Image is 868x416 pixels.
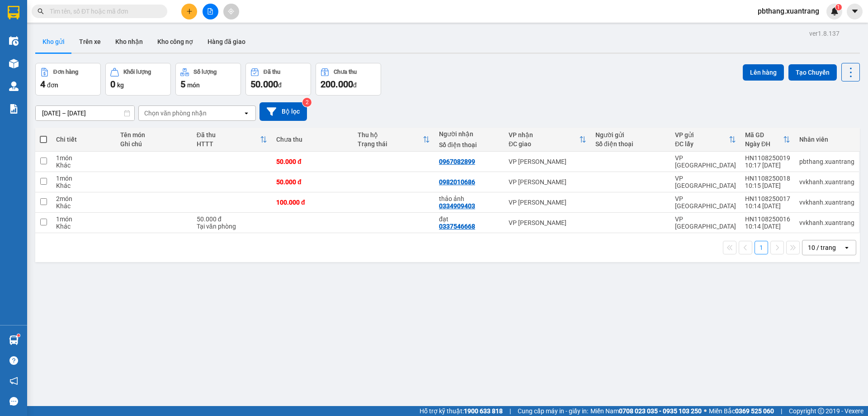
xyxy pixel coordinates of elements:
[203,4,218,19] button: file-add
[9,104,19,114] img: solution-icon
[276,158,349,165] div: 50.000 đ
[120,131,187,139] div: Tên món
[745,131,783,139] div: Mã GD
[741,128,795,152] th: Toggle SortBy
[509,406,511,416] span: |
[358,140,423,148] div: Trạng thái
[675,175,736,189] div: VP [GEOGRAPHIC_DATA]
[837,4,840,10] span: 1
[590,406,702,416] span: Miền Nam
[36,106,134,120] input: Select a date range.
[745,223,790,230] div: 10:14 [DATE]
[704,409,707,413] span: ⚪️
[276,178,349,186] div: 50.000 đ
[56,182,111,189] div: Khác
[420,406,503,416] span: Hỗ trợ kỹ thuật:
[745,162,790,169] div: 10:17 [DATE]
[17,334,20,337] sup: 1
[117,81,124,89] span: kg
[144,109,207,118] div: Chọn văn phòng nhận
[745,195,790,202] div: HN1108250017
[358,131,423,139] div: Thu hộ
[799,136,854,143] div: Nhân viên
[250,79,278,90] span: 50.000
[56,202,111,210] div: Khác
[504,128,591,152] th: Toggle SortBy
[509,219,586,226] div: VP [PERSON_NAME]
[110,79,115,90] span: 0
[745,154,790,162] div: HN1108250019
[619,407,702,415] strong: 0708 023 035 - 0935 103 250
[464,407,503,415] strong: 1900 633 818
[53,69,78,75] div: Đơn hàng
[56,215,111,223] div: 1 món
[670,128,741,152] th: Toggle SortBy
[745,140,783,148] div: Ngày ĐH
[847,4,863,19] button: caret-down
[259,102,307,121] button: Bộ lọc
[675,195,736,210] div: VP [GEOGRAPHIC_DATA]
[123,69,151,75] div: Khối lượng
[439,195,500,202] div: thảo ảnh
[50,6,156,16] input: Tìm tên, số ĐT hoặc mã đơn
[186,8,193,14] span: plus
[509,140,579,148] div: ĐC giao
[56,162,111,169] div: Khác
[509,199,586,206] div: VP [PERSON_NAME]
[745,215,790,223] div: HN1108250016
[35,63,101,96] button: Đơn hàng4đơn
[353,128,434,152] th: Toggle SortBy
[439,202,475,210] div: 0334909403
[56,195,111,202] div: 2 món
[181,4,197,19] button: plus
[223,4,239,19] button: aim
[175,63,241,96] button: Số lượng5món
[788,64,837,81] button: Tạo Chuyến
[9,397,18,406] span: message
[675,215,736,230] div: VP [GEOGRAPHIC_DATA]
[518,406,588,416] span: Cung cấp máy in - giấy in:
[120,140,187,148] div: Ghi chú
[439,141,500,148] div: Số điện thoại
[197,223,267,230] div: Tại văn phòng
[509,158,586,165] div: VP [PERSON_NAME]
[755,241,768,254] button: 1
[302,98,311,107] sup: 2
[8,6,19,19] img: logo-vxr
[439,178,475,186] div: 0982010686
[316,63,381,96] button: Chưa thu200.000đ
[228,8,234,14] span: aim
[509,131,579,139] div: VP nhận
[439,215,500,223] div: đạt
[197,215,267,223] div: 50.000 đ
[745,182,790,189] div: 10:15 [DATE]
[835,4,842,10] sup: 1
[56,175,111,182] div: 1 món
[675,154,736,169] div: VP [GEOGRAPHIC_DATA]
[809,29,840,38] div: ver 1.8.137
[197,131,260,139] div: Đã thu
[40,79,45,90] span: 4
[709,406,774,416] span: Miền Bắc
[193,69,217,75] div: Số lượng
[276,199,349,206] div: 100.000 đ
[47,81,58,89] span: đơn
[9,59,19,68] img: warehouse-icon
[56,223,111,230] div: Khác
[207,8,213,14] span: file-add
[851,7,859,15] span: caret-down
[9,377,18,385] span: notification
[187,81,200,89] span: món
[439,223,475,230] div: 0337546668
[843,244,850,251] svg: open
[72,31,108,53] button: Trên xe
[799,178,854,186] div: vvkhanh.xuantrang
[595,140,666,148] div: Số điện thoại
[243,110,250,117] svg: open
[830,7,839,15] img: icon-new-feature
[35,31,72,53] button: Kho gửi
[264,69,280,75] div: Đã thu
[56,154,111,162] div: 1 món
[799,199,854,206] div: vvkhanh.xuantrang
[200,31,253,53] button: Hàng đã giao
